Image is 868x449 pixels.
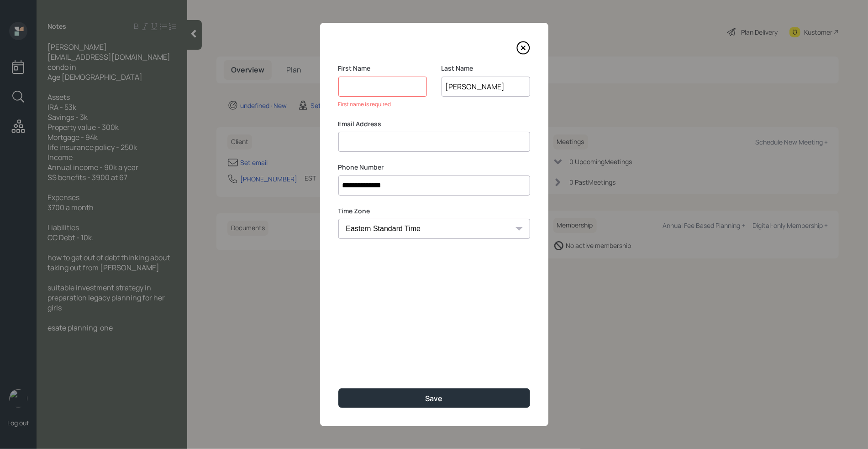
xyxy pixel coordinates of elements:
div: First name is required [338,100,427,108]
label: Email Address [338,119,530,129]
label: Time Zone [338,206,530,216]
button: Save [338,388,530,408]
div: Save [426,393,443,403]
label: First Name [338,64,427,73]
label: Last Name [442,64,530,73]
label: Phone Number [338,163,530,172]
